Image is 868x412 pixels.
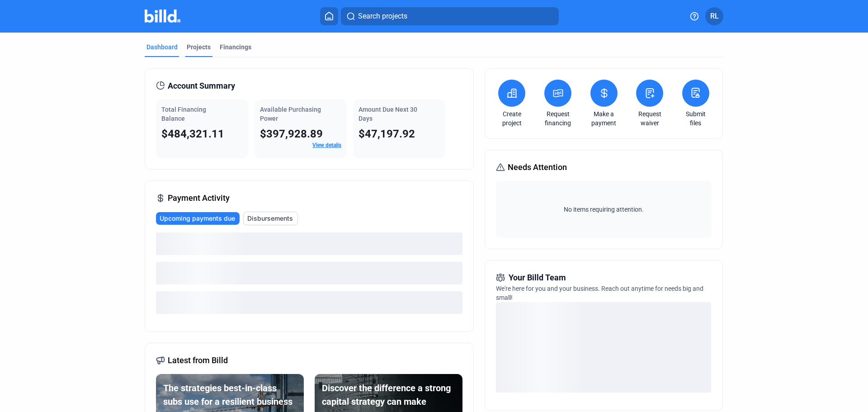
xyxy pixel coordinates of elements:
[260,106,321,122] span: Available Purchasing Power
[163,381,297,408] div: The strategies best-in-class subs use for a resilient business
[156,291,462,314] div: loading
[160,214,235,223] span: Upcoming payments due
[187,43,211,52] div: Projects
[500,205,708,214] span: No items requiring attention.
[260,128,323,140] span: $397,928.89
[146,43,178,52] div: Dashboard
[359,128,415,140] span: $47,197.92
[247,214,293,223] span: Disbursements
[588,109,620,128] a: Make a payment
[705,7,723,25] button: RL
[322,381,455,408] div: Discover the difference a strong capital strategy can make
[220,43,251,52] div: Financings
[496,302,711,393] div: loading
[358,11,407,22] span: Search projects
[168,354,228,367] span: Latest from Billd
[156,212,240,225] button: Upcoming payments due
[542,109,574,128] a: Request financing
[161,106,206,122] span: Total Financing Balance
[634,109,665,128] a: Request waiver
[710,11,719,22] span: RL
[680,109,712,128] a: Submit files
[168,192,230,204] span: Payment Activity
[168,80,235,92] span: Account Summary
[341,7,559,25] button: Search projects
[156,232,462,255] div: loading
[496,285,703,301] span: We're here for you and your business. Reach out anytime for needs big and small!
[509,271,566,284] span: Your Billd Team
[145,9,180,23] img: Billd Company Logo
[156,262,462,284] div: loading
[496,109,528,128] a: Create project
[508,161,567,174] span: Needs Attention
[161,128,224,140] span: $484,321.11
[243,212,298,225] button: Disbursements
[359,106,417,122] span: Amount Due Next 30 Days
[312,142,341,148] a: View details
